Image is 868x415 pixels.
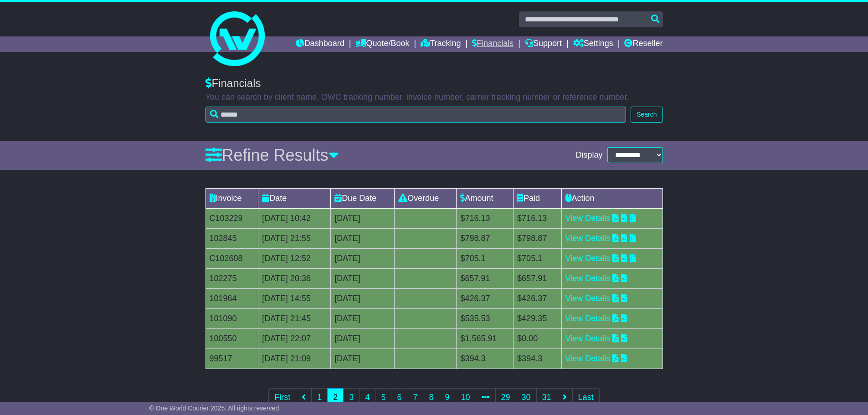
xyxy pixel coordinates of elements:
[296,36,344,52] a: Dashboard
[268,388,296,407] a: First
[149,405,281,412] span: © One World Courier 2025. All rights reserved.
[561,188,663,208] td: Action
[514,308,561,328] td: $429.35
[331,308,395,328] td: [DATE]
[514,188,561,208] td: Paid
[331,188,395,208] td: Due Date
[331,248,395,268] td: [DATE]
[439,388,455,407] a: 9
[495,388,516,407] a: 29
[514,328,561,348] td: $0.00
[624,36,663,52] a: Reseller
[355,36,409,52] a: Quote/Book
[331,288,395,308] td: [DATE]
[455,388,476,407] a: 10
[565,214,611,223] a: View Details
[472,36,514,52] a: Financials
[258,328,331,348] td: [DATE] 22:07
[514,208,561,228] td: $716.13
[258,268,331,288] td: [DATE] 20:36
[258,308,331,328] td: [DATE] 21:45
[258,208,331,228] td: [DATE] 10:42
[331,328,395,348] td: [DATE]
[395,188,457,208] td: Overdue
[514,248,561,268] td: $705.1
[258,248,331,268] td: [DATE] 12:52
[205,268,258,288] td: 102275
[514,348,561,369] td: $394.3
[631,107,663,123] button: Search
[258,228,331,248] td: [DATE] 21:55
[457,328,514,348] td: $1,565.91
[343,388,360,407] a: 3
[205,248,258,268] td: C102608
[205,228,258,248] td: 102845
[205,92,663,102] p: You can search by client name, OWC tracking number, invoice number, carrier tracking number or re...
[514,268,561,288] td: $657.91
[565,314,611,323] a: View Details
[205,288,258,308] td: 101964
[565,254,611,263] a: View Details
[457,268,514,288] td: $657.91
[457,228,514,248] td: $798.87
[457,308,514,328] td: $535.53
[391,388,407,407] a: 6
[205,208,258,228] td: C103229
[205,308,258,328] td: 101090
[565,354,611,363] a: View Details
[331,348,395,369] td: [DATE]
[205,348,258,369] td: 99517
[205,77,663,90] div: Financials
[457,188,514,208] td: Amount
[457,288,514,308] td: $426.37
[407,388,423,407] a: 7
[205,188,258,208] td: Invoice
[258,188,331,208] td: Date
[457,248,514,268] td: $705.1
[514,288,561,308] td: $426.37
[205,328,258,348] td: 100550
[525,36,562,52] a: Support
[327,388,344,407] a: 2
[565,294,611,303] a: View Details
[565,274,611,283] a: View Details
[331,208,395,228] td: [DATE]
[375,388,391,407] a: 5
[516,388,537,407] a: 30
[457,208,514,228] td: $716.13
[421,36,461,52] a: Tracking
[457,348,514,369] td: $394.3
[311,388,328,407] a: 1
[258,288,331,308] td: [DATE] 14:55
[536,388,557,407] a: 31
[572,388,600,407] a: Last
[359,388,375,407] a: 4
[331,268,395,288] td: [DATE]
[575,150,602,160] span: Display
[565,234,611,243] a: View Details
[565,334,611,343] a: View Details
[205,146,339,164] a: Refine Results
[331,228,395,248] td: [DATE]
[573,36,613,52] a: Settings
[423,388,439,407] a: 8
[258,348,331,369] td: [DATE] 21:09
[514,228,561,248] td: $798.87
